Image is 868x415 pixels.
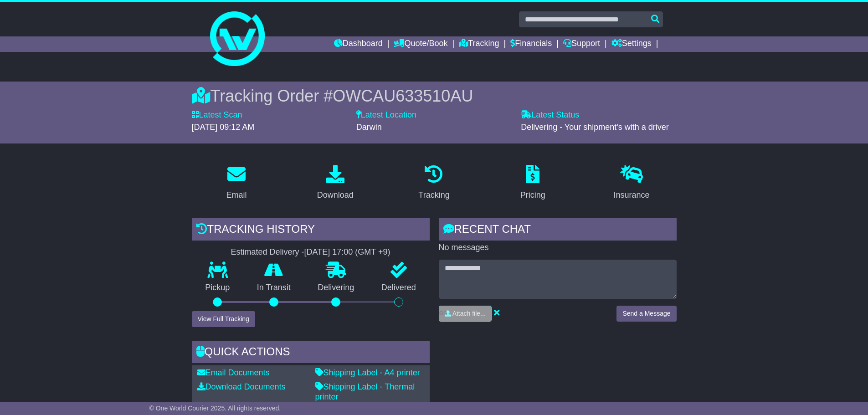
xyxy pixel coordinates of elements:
div: Quick Actions [192,341,430,365]
div: Estimated Delivery - [192,247,430,257]
a: Tracking [412,162,455,205]
div: RECENT CHAT [439,218,677,243]
a: Financials [510,36,552,52]
div: Tracking [418,189,449,201]
div: Download [317,189,354,201]
p: Delivering [304,283,368,293]
button: Send a Message [616,306,676,322]
div: Email [226,189,247,201]
span: Delivering - Your shipment's with a driver [521,123,669,132]
a: Dashboard [334,36,383,52]
p: In Transit [243,283,304,293]
a: Support [563,36,600,52]
p: No messages [439,243,677,253]
a: Insurance [608,162,656,205]
a: Download [311,162,360,205]
div: Tracking history [192,218,430,243]
a: Email Documents [197,368,270,377]
a: Quote/Book [394,36,447,52]
a: Shipping Label - A4 printer [315,368,420,377]
span: © One World Courier 2025. All rights reserved. [149,405,281,412]
button: View Full Tracking [192,311,255,327]
p: Pickup [192,283,244,293]
a: Tracking [459,36,499,52]
div: Insurance [614,189,650,201]
a: Download Documents [197,382,286,391]
div: Tracking Order # [192,86,677,106]
a: Settings [611,36,652,52]
label: Latest Location [356,110,416,120]
label: Latest Scan [192,110,242,120]
a: Pricing [514,162,551,205]
label: Latest Status [521,110,579,120]
div: [DATE] 17:00 (GMT +9) [304,247,390,257]
a: Email [220,162,252,205]
span: OWCAU633510AU [333,87,473,105]
p: Delivered [368,283,430,293]
a: Shipping Label - Thermal printer [315,382,415,401]
div: Pricing [520,189,545,201]
span: [DATE] 09:12 AM [192,123,255,132]
span: Darwin [356,123,382,132]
